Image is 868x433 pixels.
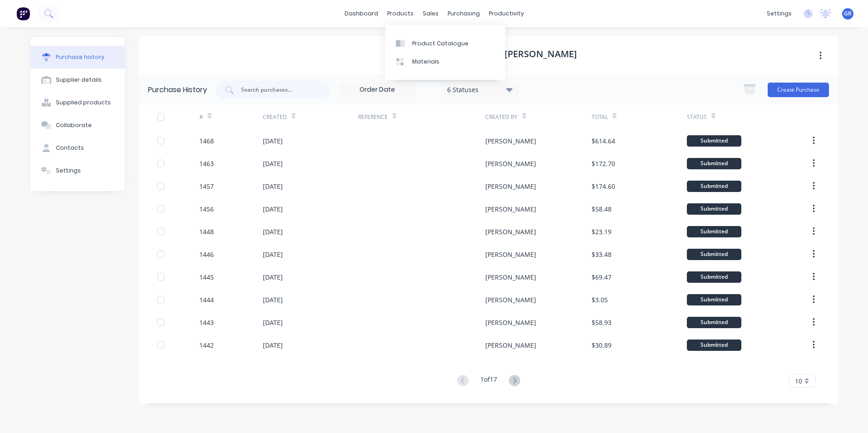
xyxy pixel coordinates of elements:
[340,7,383,20] a: dashboard
[263,295,283,305] div: [DATE]
[687,181,741,192] div: Submitted
[480,374,497,388] div: 1 of 17
[687,203,741,215] div: Submitted
[485,272,536,282] div: [PERSON_NAME]
[447,84,512,94] div: 6 Statuses
[30,137,125,159] button: Contacts
[263,340,283,350] div: [DATE]
[148,84,207,95] div: Purchase History
[485,295,536,305] div: [PERSON_NAME]
[56,98,111,107] div: Supplied products
[592,136,615,146] div: $614.64
[199,159,214,168] div: 1463
[687,317,741,328] div: Submitted
[485,136,536,146] div: [PERSON_NAME]
[485,182,536,191] div: [PERSON_NAME]
[687,158,741,169] div: Submitted
[30,46,125,69] button: Purchase history
[383,7,418,20] div: products
[485,159,536,168] div: [PERSON_NAME]
[16,7,30,20] img: Factory
[263,182,283,191] div: [DATE]
[339,83,415,97] input: Order Date
[56,76,102,84] div: Supplier details
[485,227,536,236] div: [PERSON_NAME]
[592,318,612,327] div: $58.93
[263,318,283,327] div: [DATE]
[358,113,388,121] div: Reference
[199,340,214,350] div: 1442
[592,295,608,305] div: $3.05
[30,91,125,114] button: Supplied products
[385,53,505,71] a: Materials
[485,250,536,259] div: [PERSON_NAME]
[199,272,214,282] div: 1445
[412,58,439,66] div: Materials
[199,250,214,259] div: 1446
[592,272,612,282] div: $69.47
[199,113,203,121] div: #
[485,340,536,350] div: [PERSON_NAME]
[592,182,615,191] div: $174.60
[687,135,741,147] div: Submitted
[485,204,536,214] div: [PERSON_NAME]
[56,121,92,129] div: Collaborate
[240,85,316,94] input: Search purchases...
[418,7,443,20] div: sales
[443,7,484,20] div: purchasing
[687,226,741,237] div: Submitted
[199,227,214,236] div: 1448
[592,250,612,259] div: $33.48
[56,167,81,175] div: Settings
[263,227,283,236] div: [DATE]
[592,159,615,168] div: $172.70
[592,204,612,214] div: $58.48
[768,83,829,97] button: Create Purchase
[687,249,741,260] div: Submitted
[263,272,283,282] div: [DATE]
[412,39,469,48] div: Product Catalogue
[484,7,528,20] div: productivity
[592,227,612,236] div: $23.19
[795,376,802,386] span: 10
[199,318,214,327] div: 1443
[56,53,104,61] div: Purchase history
[762,7,796,20] div: settings
[687,271,741,283] div: Submitted
[263,159,283,168] div: [DATE]
[592,340,612,350] div: $30.89
[263,250,283,259] div: [DATE]
[592,113,608,121] div: Total
[30,114,125,137] button: Collaborate
[30,159,125,182] button: Settings
[30,69,125,91] button: Supplier details
[199,136,214,146] div: 1468
[385,34,505,52] a: Product Catalogue
[485,113,518,121] div: Created By
[485,318,536,327] div: [PERSON_NAME]
[263,204,283,214] div: [DATE]
[687,340,741,351] div: Submitted
[199,204,214,214] div: 1456
[263,113,287,121] div: Created
[199,182,214,191] div: 1457
[199,295,214,305] div: 1444
[56,144,84,152] div: Contacts
[687,113,707,121] div: Status
[687,294,741,305] div: Submitted
[263,136,283,146] div: [DATE]
[844,10,852,18] span: GR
